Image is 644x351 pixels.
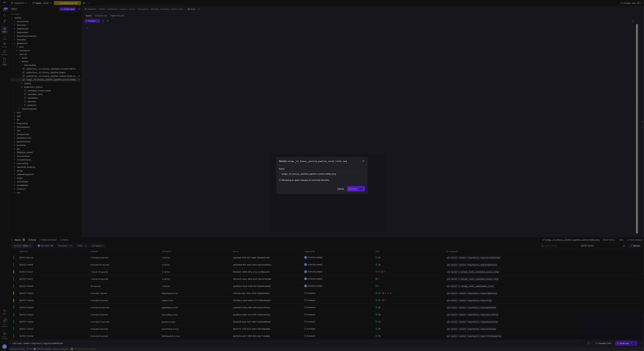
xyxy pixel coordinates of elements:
button: Cancel [335,186,346,191]
span: Name [279,168,285,170]
span: Renaming an asset changes its technical identifier. [282,179,330,181]
h3: Rename [279,160,348,162]
span: soligo__int_breezy__position_pipeline_custom_fields_long [287,160,348,163]
span: Cancel [337,188,344,190]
